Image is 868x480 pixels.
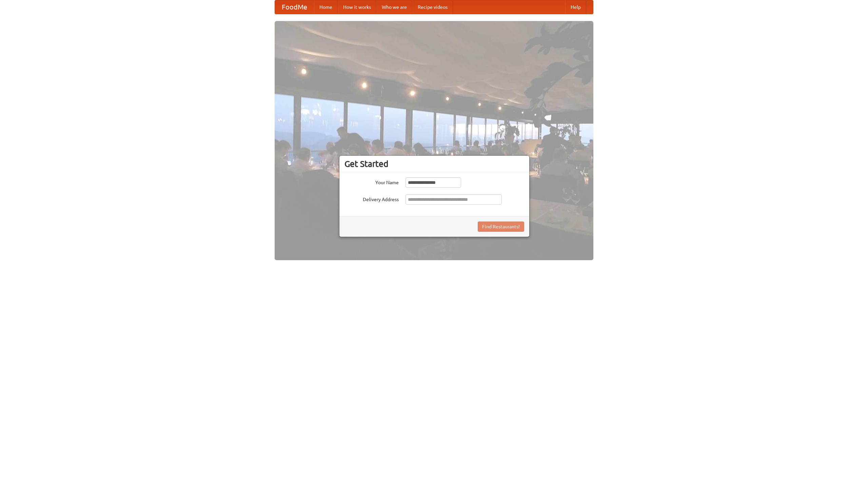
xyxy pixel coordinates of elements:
a: Who we are [376,0,412,14]
a: Help [565,0,586,14]
label: Delivery Address [344,194,399,203]
a: Home [314,0,338,14]
label: Your Name [344,177,399,186]
a: Recipe videos [412,0,453,14]
button: Find Restaurants! [478,222,524,232]
a: How it works [338,0,376,14]
h3: Get Started [344,159,524,169]
a: FoodMe [275,0,314,14]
